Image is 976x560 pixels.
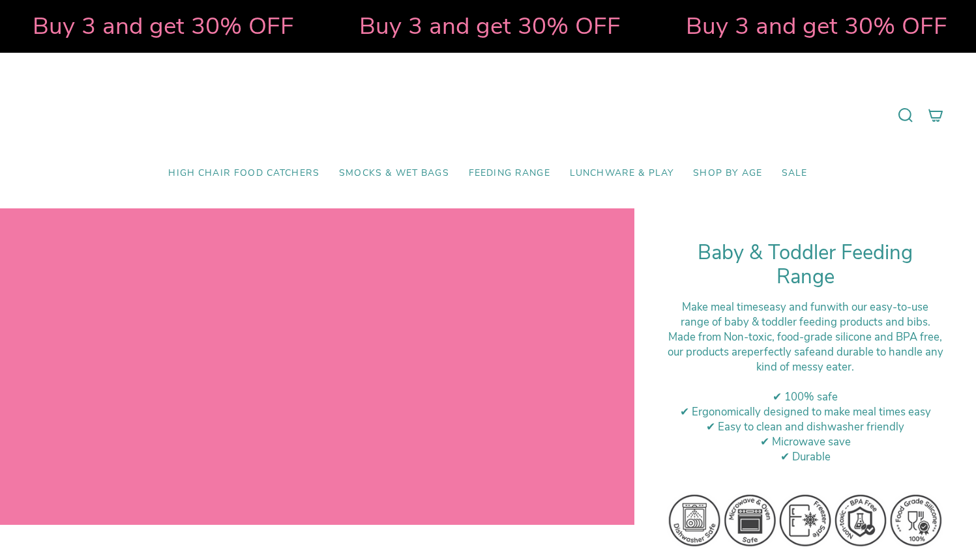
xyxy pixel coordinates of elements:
a: Smocks & Wet Bags [329,158,459,189]
strong: Buy 3 and get 30% OFF [686,10,947,42]
span: Lunchware & Play [570,168,673,179]
span: Shop by Age [693,168,762,179]
a: Shop by Age [683,158,772,189]
strong: Buy 3 and get 30% OFF [33,10,294,42]
a: Mumma’s Little Helpers [376,72,600,158]
a: Lunchware & Play [560,158,683,189]
strong: perfectly safe [747,344,815,359]
h1: Baby & Toddler Feeding Range [667,241,943,290]
div: ✔ 100% safe [667,389,943,404]
strong: Buy 3 and get 30% OFF [359,10,621,42]
div: ✔ Ergonomically designed to make meal times easy [667,404,943,419]
div: Make meal times with our easy-to-use range of baby & toddler feeding products and bibs. [667,300,943,329]
span: Feeding Range [469,168,550,179]
span: Smocks & Wet Bags [339,168,449,179]
a: SALE [772,158,818,189]
div: M [667,329,943,374]
span: SALE [782,168,808,179]
span: High Chair Food Catchers [168,168,319,179]
div: ✔ Durable [667,449,943,464]
span: ✔ Microwave save [760,434,851,449]
a: High Chair Food Catchers [158,158,329,189]
strong: easy and fun [763,300,827,315]
a: Feeding Range [459,158,560,189]
span: ade from Non-toxic, food-grade silicone and BPA free, our products are and durable to handle any ... [668,329,943,374]
div: ✔ Easy to clean and dishwasher friendly [667,419,943,434]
